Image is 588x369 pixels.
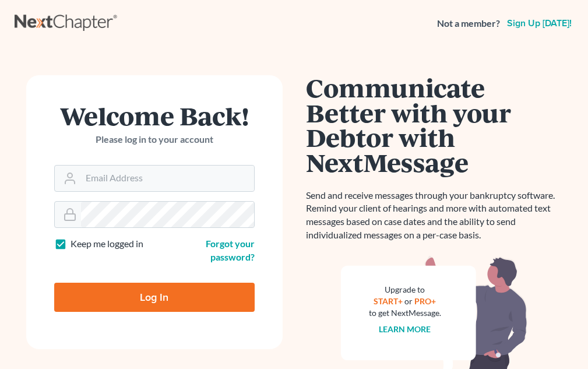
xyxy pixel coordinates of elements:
a: Forgot your password? [206,238,255,262]
h1: Welcome Back! [54,103,255,128]
h1: Communicate Better with your Debtor with NextMessage [306,75,562,175]
div: Upgrade to [369,284,441,296]
input: Email Address [81,166,254,191]
p: Please log in to your account [54,133,255,146]
label: Keep me logged in [71,237,143,251]
input: Log In [54,283,255,312]
strong: Not a member? [437,17,500,30]
div: to get NextMessage. [369,307,441,319]
span: or [404,296,413,306]
a: PRO+ [414,296,436,306]
a: START+ [374,296,403,306]
a: Sign up [DATE]! [505,19,574,28]
p: Send and receive messages through your bankruptcy software. Remind your client of hearings and mo... [306,189,562,242]
a: Learn more [379,324,431,334]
